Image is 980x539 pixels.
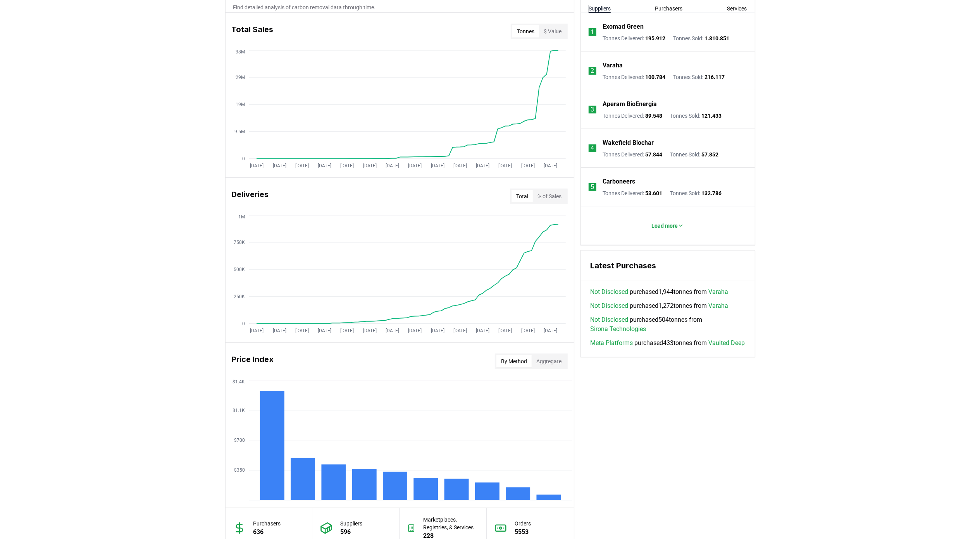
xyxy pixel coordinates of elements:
[590,338,745,348] span: purchased 433 tonnes from
[234,438,245,443] tspan: $700
[590,315,628,324] a: Not Disclosed
[515,520,531,527] p: Orders
[238,214,245,220] tspan: 1M
[253,527,281,537] p: 636
[603,138,654,148] a: Wakefield Biochar
[233,3,566,11] p: Find detailed analysis of carbon removal data through time.
[512,190,533,203] button: Total
[704,74,725,80] span: 216.117
[453,163,467,169] tspan: [DATE]
[340,163,354,169] tspan: [DATE]
[544,328,557,334] tspan: [DATE]
[431,328,444,334] tspan: [DATE]
[704,35,729,41] span: 1.810.851
[234,267,245,272] tspan: 500K
[242,321,245,326] tspan: 0
[590,301,628,311] a: Not Disclosed
[318,163,331,169] tspan: [DATE]
[590,287,628,297] a: Not Disclosed
[590,315,746,334] span: purchased 504 tonnes from
[515,527,531,537] p: 5553
[701,113,722,119] span: 121.433
[590,301,728,311] span: purchased 1,272 tonnes from
[431,163,444,169] tspan: [DATE]
[603,112,662,120] p: Tonnes Delivered :
[363,328,376,334] tspan: [DATE]
[476,328,489,334] tspan: [DATE]
[589,5,611,12] button: Suppliers
[603,151,662,158] p: Tonnes Delivered :
[708,301,728,311] a: Varaha
[655,5,683,12] button: Purchasers
[242,156,245,161] tspan: 0
[533,190,566,203] button: % of Sales
[234,468,245,473] tspan: $350
[236,75,245,80] tspan: 29M
[408,328,422,334] tspan: [DATE]
[727,5,747,12] button: Services
[591,27,594,37] p: 1
[603,22,644,31] a: Exomad Green
[708,287,728,297] a: Varaha
[591,66,594,76] p: 2
[701,151,718,158] span: 57.852
[423,516,479,531] p: Marketplaces, Registries, & Services
[645,190,662,196] span: 53.601
[590,324,646,334] a: Sirona Technologies
[453,328,467,334] tspan: [DATE]
[521,328,534,334] tspan: [DATE]
[295,163,309,169] tspan: [DATE]
[496,355,532,367] button: By Method
[591,182,594,192] p: 5
[232,354,274,369] h3: Price Index
[233,408,245,413] tspan: $1.1K
[498,163,512,169] tspan: [DATE]
[250,328,264,334] tspan: [DATE]
[603,34,665,42] p: Tonnes Delivered :
[498,328,512,334] tspan: [DATE]
[532,355,566,367] button: Aggregate
[386,163,399,169] tspan: [DATE]
[590,287,728,297] span: purchased 1,944 tonnes from
[701,190,722,196] span: 132.786
[603,177,635,186] a: Carboneers
[670,151,718,158] p: Tonnes Sold :
[673,73,725,81] p: Tonnes Sold :
[386,328,399,334] tspan: [DATE]
[645,35,665,41] span: 195.912
[544,163,557,169] tspan: [DATE]
[253,520,281,527] p: Purchasers
[645,113,662,119] span: 89.548
[670,112,722,120] p: Tonnes Sold :
[512,25,539,38] button: Tonnes
[651,222,678,230] p: Load more
[603,61,623,70] a: Varaha
[236,102,245,107] tspan: 19M
[295,328,309,334] tspan: [DATE]
[590,260,746,271] h3: Latest Purchases
[476,163,489,169] tspan: [DATE]
[234,240,245,245] tspan: 750K
[408,163,422,169] tspan: [DATE]
[603,73,665,81] p: Tonnes Delivered :
[232,189,269,204] h3: Deliveries
[232,24,274,39] h3: Total Sales
[272,163,286,169] tspan: [DATE]
[272,328,286,334] tspan: [DATE]
[673,34,729,42] p: Tonnes Sold :
[318,328,331,334] tspan: [DATE]
[645,151,662,158] span: 57.844
[645,218,690,233] button: Load more
[603,100,657,109] a: Aperam BioEnergia
[236,49,245,55] tspan: 38M
[340,527,362,537] p: 596
[340,328,354,334] tspan: [DATE]
[233,379,245,385] tspan: $1.4K
[539,25,566,38] button: $ Value
[591,105,594,114] p: 3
